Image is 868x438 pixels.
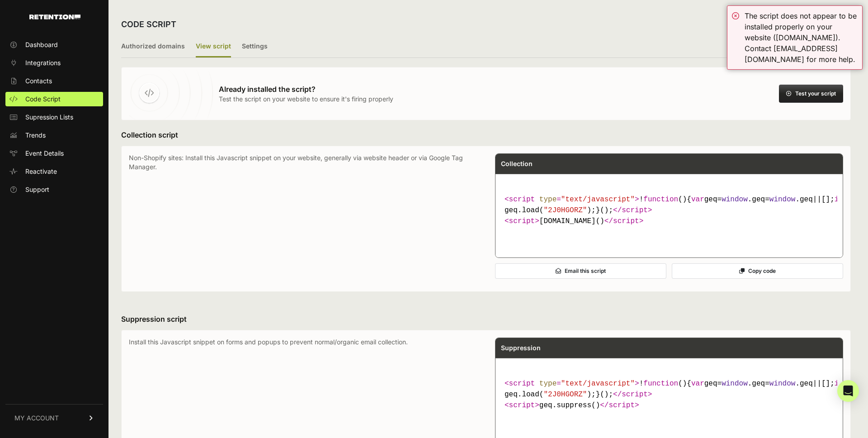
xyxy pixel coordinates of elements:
[722,380,748,388] span: window
[745,10,858,65] div: The script does not appear to be installed properly on your website ([DOMAIN_NAME]). Contact [EMA...
[600,401,639,409] span: </ >
[613,390,652,399] span: </ >
[219,84,393,95] h3: Already installed the script?
[121,18,176,31] h2: CODE SCRIPT
[25,40,58,49] span: Dashboard
[643,195,687,204] span: ( )
[604,217,643,225] span: </ >
[5,74,103,88] a: Contacts
[495,338,843,358] div: Suppression
[5,128,103,143] a: Trends
[5,110,103,124] a: Supression Lists
[495,154,843,174] div: Collection
[609,401,635,409] span: script
[25,185,49,194] span: Support
[613,217,639,225] span: script
[622,206,648,214] span: script
[769,195,796,204] span: window
[5,404,103,432] a: MY ACCOUNT
[613,206,652,214] span: </ >
[691,380,704,388] span: var
[121,129,851,140] h3: Collection script
[505,380,639,388] span: < = >
[643,195,678,204] span: function
[539,195,557,204] span: type
[495,263,666,279] button: Email this script
[622,390,648,399] span: script
[837,380,859,402] div: Open Intercom Messenger
[691,195,704,204] span: var
[509,401,535,409] span: script
[5,92,103,106] a: Code Script
[25,58,61,67] span: Integrations
[835,380,843,388] span: if
[505,217,539,225] span: < >
[25,113,73,122] span: Supression Lists
[543,206,587,214] span: "2J0HGORZ"
[505,195,639,204] span: < = >
[25,76,52,86] span: Contacts
[25,131,46,140] span: Trends
[5,164,103,179] a: Reactivate
[505,401,539,409] span: < >
[5,146,103,161] a: Event Details
[643,380,678,388] span: function
[5,182,103,197] a: Support
[25,149,64,158] span: Event Details
[219,95,393,104] p: Test the script on your website to ensure it's firing properly
[835,195,843,204] span: if
[643,380,687,388] span: ( )
[509,195,535,204] span: script
[672,263,843,279] button: Copy code
[25,95,61,104] span: Code Script
[5,38,103,52] a: Dashboard
[539,380,557,388] span: type
[779,85,843,103] button: Test your script
[722,195,748,204] span: window
[543,390,587,399] span: "2J0HGORZ"
[29,14,80,19] img: Retention.com
[509,380,535,388] span: script
[501,375,837,414] code: geq.suppress()
[121,314,851,324] h3: Suppression script
[561,380,635,388] span: "text/javascript"
[561,195,635,204] span: "text/javascript"
[25,167,57,176] span: Reactivate
[14,414,59,423] span: MY ACCOUNT
[129,153,477,284] p: Non-Shopify sites: Install this Javascript snippet on your website, generally via website header ...
[501,190,837,230] code: [DOMAIN_NAME]()
[769,380,796,388] span: window
[121,36,185,57] label: Authorized domains
[196,36,231,57] label: View script
[242,36,268,57] label: Settings
[5,56,103,70] a: Integrations
[509,217,535,225] span: script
